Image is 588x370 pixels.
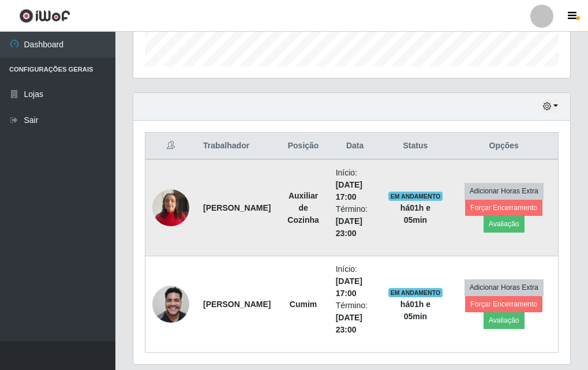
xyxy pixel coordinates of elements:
th: Trabalhador [196,133,278,160]
time: [DATE] 17:00 [336,276,362,298]
strong: [PERSON_NAME] [203,203,271,212]
strong: há 01 h e 05 min [400,203,430,225]
th: Data [329,133,381,160]
button: Adicionar Horas Extra [465,279,544,296]
button: Adicionar Horas Extra [465,183,544,199]
strong: Auxiliar de Cozinha [287,191,319,225]
span: EM ANDAMENTO [388,192,443,201]
th: Posição [278,133,328,160]
button: Forçar Encerramento [465,296,542,312]
li: Término: [336,300,374,336]
button: Forçar Encerramento [465,200,542,216]
th: Status [381,133,450,160]
li: Início: [336,167,374,203]
img: 1737135977494.jpeg [152,183,189,232]
button: Avaliação [484,216,525,232]
strong: [PERSON_NAME] [203,300,271,309]
th: Opções [450,133,558,160]
time: [DATE] 17:00 [336,180,362,201]
strong: há 01 h e 05 min [400,300,430,321]
li: Término: [336,203,374,240]
button: Avaliação [484,312,525,328]
time: [DATE] 23:00 [336,216,362,238]
span: EM ANDAMENTO [388,288,443,297]
strong: Cumim [290,300,317,309]
li: Início: [336,263,374,300]
time: [DATE] 23:00 [336,313,362,334]
img: 1750720776565.jpeg [152,279,189,328]
img: CoreUI Logo [19,9,70,23]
